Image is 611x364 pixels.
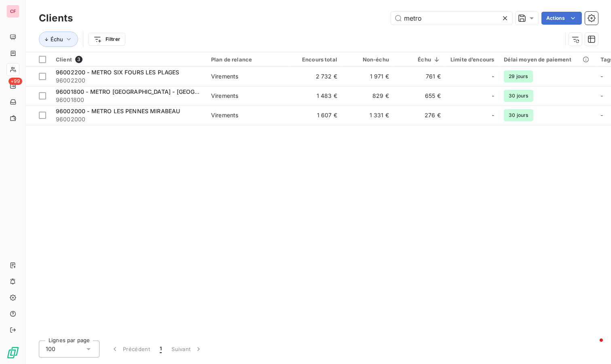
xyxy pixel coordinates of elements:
[8,78,22,85] span: +99
[399,56,441,63] div: Échu
[504,56,590,63] div: Délai moyen de paiement
[600,92,603,99] span: -
[56,76,201,85] span: 96002200
[6,5,19,18] div: CF
[394,86,446,106] td: 655 €
[211,56,285,63] div: Plan de relance
[39,32,78,47] button: Échu
[584,336,603,356] iframe: Intercom live chat
[492,92,494,100] span: -
[600,112,603,119] span: -
[211,111,238,119] div: Virements
[391,12,512,25] input: Rechercher
[167,341,207,358] button: Suivant
[56,115,201,123] span: 96002000
[56,108,180,114] span: 96002000 - METRO LES PENNES MIRABEAU
[450,56,494,63] div: Limite d’encours
[290,106,342,125] td: 1 607 €
[492,111,494,119] span: -
[347,56,389,63] div: Non-échu
[342,106,394,125] td: 1 331 €
[342,67,394,86] td: 1 971 €
[290,67,342,86] td: 2 732 €
[51,36,63,42] span: Échu
[56,88,235,95] span: 96001800 - METRO [GEOGRAPHIC_DATA] - [GEOGRAPHIC_DATA]
[394,106,446,125] td: 276 €
[342,86,394,106] td: 829 €
[56,96,201,104] span: 96001800
[504,70,533,83] span: 29 jours
[6,346,19,359] img: Logo LeanPay
[492,72,494,80] span: -
[56,56,72,63] span: Client
[106,341,155,358] button: Précédent
[600,73,603,80] span: -
[46,345,55,353] span: 100
[541,12,582,25] button: Actions
[39,11,73,25] h3: Clients
[504,90,533,102] span: 30 jours
[56,69,180,76] span: 96002200 - METRO SIX FOURS LES PLAGES
[88,33,125,46] button: Filtrer
[155,341,167,358] button: 1
[211,92,238,100] div: Virements
[160,345,162,353] span: 1
[75,56,82,63] span: 3
[290,86,342,106] td: 1 483 €
[394,67,446,86] td: 761 €
[504,109,533,121] span: 30 jours
[295,56,337,63] div: Encours total
[211,72,238,80] div: Virements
